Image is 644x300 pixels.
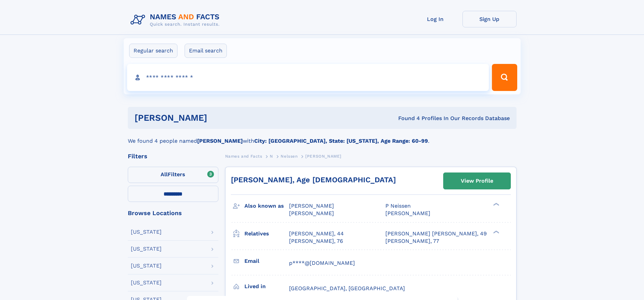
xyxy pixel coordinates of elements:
label: Regular search [129,44,177,58]
span: P Neissen [385,203,411,209]
span: [PERSON_NAME] [289,203,334,209]
img: Logo Names and Facts [128,11,225,29]
a: [PERSON_NAME], Age [DEMOGRAPHIC_DATA] [231,176,396,184]
div: Found 4 Profiles In Our Records Database [303,115,510,122]
h1: [PERSON_NAME] [135,114,303,122]
a: View Profile [444,173,510,189]
div: View Profile [461,173,493,189]
div: We found 4 people named with . [128,129,517,145]
div: Filters [128,153,218,159]
span: [GEOGRAPHIC_DATA], [GEOGRAPHIC_DATA] [289,285,405,292]
span: [PERSON_NAME] [289,210,334,216]
div: ❯ [492,230,500,234]
span: Nelssen [281,154,297,159]
div: [US_STATE] [131,229,162,235]
a: [PERSON_NAME], 76 [289,237,343,245]
a: Log In [408,11,462,27]
a: N [270,152,273,160]
a: [PERSON_NAME] [PERSON_NAME], 49 [385,230,487,237]
div: [US_STATE] [131,263,162,269]
div: [US_STATE] [131,246,162,252]
a: [PERSON_NAME], 44 [289,230,344,237]
b: [PERSON_NAME] [197,138,243,144]
button: Search Button [492,64,517,91]
h3: Lived in [244,281,289,292]
div: ❯ [492,202,500,207]
span: [PERSON_NAME] [305,154,341,159]
span: All [161,171,168,178]
span: [PERSON_NAME] [385,210,430,216]
div: Browse Locations [128,210,218,216]
span: N [270,154,273,159]
h3: Relatives [244,228,289,239]
label: Filters [128,167,218,183]
a: Sign Up [462,11,517,27]
label: Email search [185,44,227,58]
a: [PERSON_NAME], 77 [385,237,439,245]
a: Nelssen [281,152,297,160]
div: [US_STATE] [131,280,162,285]
h3: Also known as [244,200,289,212]
input: search input [127,64,489,91]
h3: Email [244,255,289,267]
b: City: [GEOGRAPHIC_DATA], State: [US_STATE], Age Range: 60-99 [254,138,428,144]
a: Names and Facts [225,152,262,160]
